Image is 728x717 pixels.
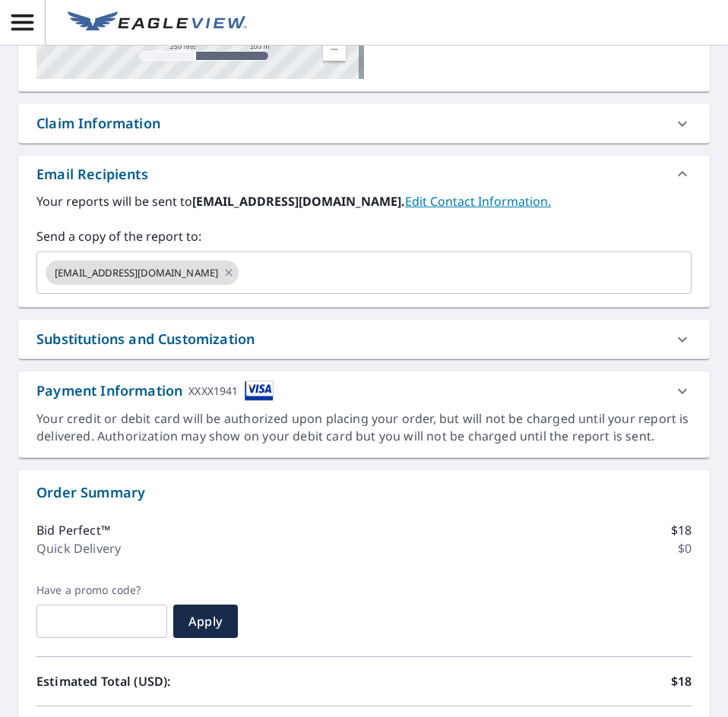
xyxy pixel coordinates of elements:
[36,583,167,597] label: Have a promo code?
[671,672,692,690] p: $18
[36,521,110,539] p: Bid Perfect™
[192,193,405,210] b: [EMAIL_ADDRESS][DOMAIN_NAME].
[323,38,346,61] a: Current Level 17, Zoom Out
[46,261,239,285] div: [EMAIL_ADDRESS][DOMAIN_NAME]
[678,539,692,557] p: $0
[405,193,551,210] a: EditContactInfo
[46,266,227,280] span: [EMAIL_ADDRESS][DOMAIN_NAME]
[36,539,121,557] p: Quick Delivery
[18,320,710,358] div: Substitutions and Customization
[671,521,692,539] p: $18
[185,613,226,630] span: Apply
[245,381,274,401] img: cardImage
[36,381,274,401] div: Payment Information
[18,371,710,410] div: Payment InformationXXXX1941cardImage
[173,605,238,638] button: Apply
[188,381,238,401] div: XXXX1941
[36,113,160,134] div: Claim Information
[18,156,710,192] div: Email Recipients
[36,227,692,245] label: Send a copy of the report to:
[36,192,692,210] label: Your reports will be sent to
[36,410,692,445] div: Your credit or debit card will be authorized upon placing your order, but will not be charged unt...
[36,672,364,690] p: Estimated Total (USD):
[18,104,710,143] div: Claim Information
[36,482,692,503] p: Order Summary
[68,11,247,34] img: EV Logo
[36,329,255,349] div: Substitutions and Customization
[36,164,148,185] div: Email Recipients
[59,2,256,43] a: EV Logo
